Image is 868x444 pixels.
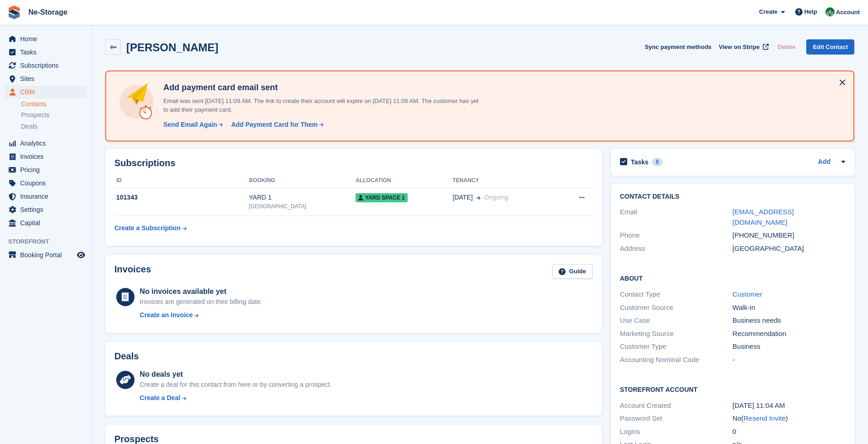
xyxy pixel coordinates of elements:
[715,39,771,54] a: View on Stripe
[140,380,331,390] div: Create a deal for this contact from here or by converting a prospect.
[774,39,799,54] button: Delete
[5,137,86,150] a: menu
[631,158,649,166] h2: Tasks
[5,72,86,85] a: menu
[114,223,181,233] div: Create a Subscription
[114,351,139,362] h2: Deals
[5,217,86,229] a: menu
[620,329,733,339] div: Marketing Source
[140,369,331,380] div: No deals yet
[620,193,845,200] h2: Contact Details
[620,230,733,241] div: Phone
[140,310,193,320] div: Create an Invoice
[140,393,180,403] div: Create a Deal
[620,341,733,352] div: Customer Type
[140,310,262,320] a: Create an Invoice
[741,414,788,422] span: ( )
[356,193,408,202] span: Yard Space 1
[114,220,187,237] a: Create a Subscription
[5,86,86,98] a: menu
[5,46,86,59] a: menu
[652,158,663,166] div: 0
[20,190,75,203] span: Insurance
[5,190,86,203] a: menu
[20,86,75,98] span: CRM
[759,7,777,16] span: Create
[117,82,156,121] img: add-payment-card-4dbda4983b697a7845d177d07a5d71e8a16f1ec00487972de202a45f1e8132f5.svg
[620,355,733,365] div: Accounting Nominal Code
[5,150,86,163] a: menu
[20,72,75,85] span: Sites
[140,393,331,403] a: Create a Deal
[806,39,854,54] a: Edit Contact
[620,401,733,411] div: Account Created
[5,163,86,176] a: menu
[620,207,733,227] div: Email
[5,177,86,190] a: menu
[733,244,845,254] div: [GEOGRAPHIC_DATA]
[140,286,262,297] div: No invoices available yet
[21,111,49,119] span: Prospects
[163,120,217,130] div: Send Email Again
[620,413,733,424] div: Password Set
[20,249,75,261] span: Booking Portal
[5,203,86,216] a: menu
[620,427,733,437] div: Logins
[20,59,75,72] span: Subscriptions
[21,122,86,131] a: Deals
[20,217,75,229] span: Capital
[7,5,21,19] img: stora-icon-8386f47178a22dfd0bd8f6a31ec36ba5ce8667c1dd55bd0f319d3a0aa187defe.svg
[8,237,91,246] span: Storefront
[5,59,86,72] a: menu
[231,120,318,130] div: Add Payment Card for Them
[620,384,845,394] h2: Storefront Account
[645,39,712,54] button: Sync payment methods
[20,46,75,59] span: Tasks
[356,173,453,188] th: Allocation
[733,315,845,326] div: Business needs
[484,194,508,201] span: Ongoing
[733,329,845,339] div: Recommendation
[20,32,75,45] span: Home
[249,193,356,202] div: YARD 1
[719,43,760,52] span: View on Stripe
[733,355,845,365] div: -
[552,264,593,279] a: Guide
[75,249,86,260] a: Preview store
[249,173,356,188] th: Booking
[20,150,75,163] span: Invoices
[620,289,733,300] div: Contact Type
[20,177,75,190] span: Coupons
[733,230,845,241] div: [PHONE_NUMBER]
[114,264,151,279] h2: Invoices
[804,7,817,16] span: Help
[227,120,324,130] a: Add Payment Card for Them
[620,244,733,254] div: Address
[21,110,86,120] a: Prospects
[453,193,473,202] span: [DATE]
[733,208,794,226] a: [EMAIL_ADDRESS][DOMAIN_NAME]
[20,137,75,150] span: Analytics
[5,249,86,261] a: menu
[818,157,830,168] a: Add
[114,193,249,202] div: 101343
[114,173,249,188] th: ID
[140,297,262,307] div: Invoices are generated on their billing date.
[733,341,845,352] div: Business
[160,97,480,114] p: Email was sent [DATE] 11:09 AM. The link to create their account will expire on [DATE] 11:09 AM. ...
[620,273,845,282] h2: About
[20,203,75,216] span: Settings
[20,163,75,176] span: Pricing
[21,100,86,108] a: Contacts
[21,122,38,131] span: Deals
[733,413,845,424] div: No
[453,173,557,188] th: Tenancy
[126,41,218,54] h2: [PERSON_NAME]
[733,427,845,437] div: 0
[620,303,733,313] div: Customer Source
[825,7,835,16] img: Charlotte Nesbitt
[733,401,845,411] div: [DATE] 11:04 AM
[25,5,71,20] a: Ne-Storage
[733,303,845,313] div: Walk-in
[733,290,762,298] a: Customer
